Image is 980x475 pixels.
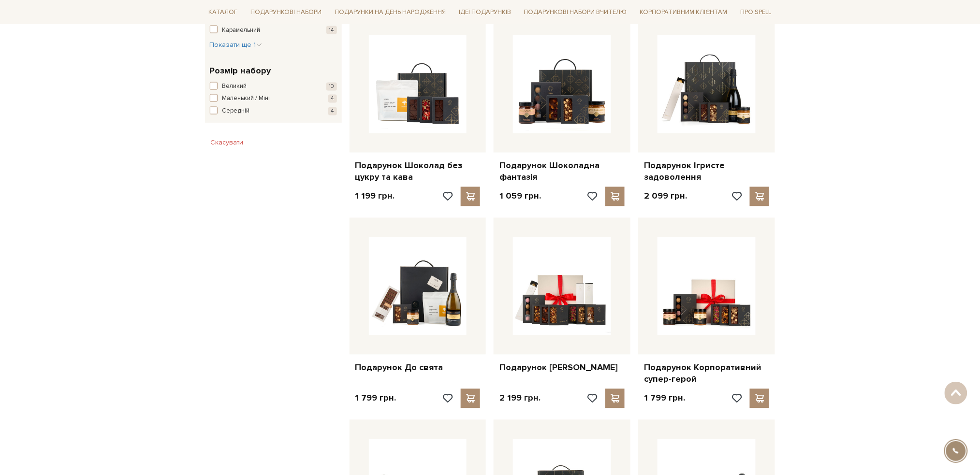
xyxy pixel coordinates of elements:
a: Подарунки на День народження [331,5,450,20]
span: 14 [326,26,337,34]
p: 2 199 грн. [499,393,541,404]
span: 10 [326,83,337,91]
a: Подарунок Корпоративний супер-герой [644,362,769,385]
button: Скасувати [205,135,249,151]
p: 1 799 грн. [644,393,685,404]
button: Великий 10 [210,82,337,92]
button: Маленький / Міні 4 [210,94,337,104]
button: Показати ще 1 [210,40,262,50]
button: Середній 4 [210,107,337,116]
span: Середній [222,107,250,116]
span: Карамельний [222,26,261,35]
a: Подарунок Шоколадна фантазія [499,160,625,183]
span: Розмір набору [210,64,271,77]
span: 4 [328,107,337,115]
span: Показати ще 1 [210,41,262,49]
a: Подарунок [PERSON_NAME] [499,362,625,374]
span: 4 [328,95,337,103]
span: Маленький / Міні [222,94,270,104]
p: 1 059 грн. [499,191,541,202]
a: Каталог [205,5,242,20]
a: Про Spell [736,5,775,20]
a: Подарункові набори [247,5,325,20]
a: Корпоративним клієнтам [636,5,731,20]
a: Подарунок До свята [355,362,481,374]
a: Подарунок Шоколад без цукру та кава [355,160,481,183]
p: 1 199 грн. [355,191,395,202]
a: Ідеї подарунків [455,5,515,20]
a: Подарункові набори Вчителю [520,4,631,20]
button: Карамельний 14 [210,26,337,35]
p: 2 099 грн. [644,191,687,202]
span: Великий [222,82,247,92]
p: 1 799 грн. [355,393,396,404]
a: Подарунок Ігристе задоволення [644,160,769,183]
